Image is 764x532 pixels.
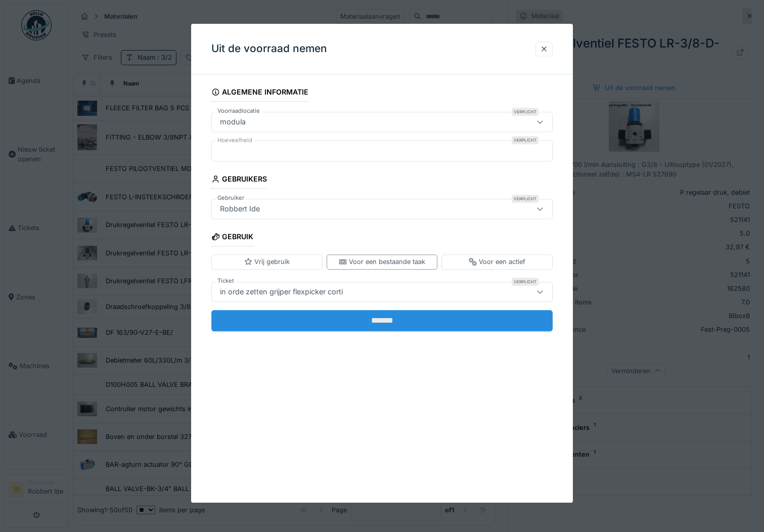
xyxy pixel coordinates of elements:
[216,204,264,215] div: Robbert Ide
[512,108,538,116] div: Verplicht
[512,278,538,286] div: Verplicht
[211,230,254,247] div: Gebruik
[512,136,538,144] div: Verplicht
[215,107,262,115] label: Voorraadlocatie
[216,116,250,127] div: modula
[216,286,347,297] div: in orde zetten grijper flexpicker corti
[244,257,290,267] div: Vrij gebruik
[211,171,267,189] div: Gebruikers
[469,257,525,267] div: Voor een actief
[211,42,327,55] h3: Uit de voorraad nemen
[215,277,236,285] label: Ticket
[339,257,425,267] div: Voor een bestaande taak
[211,84,309,102] div: Algemene informatie
[215,136,254,145] label: Hoeveelheid
[215,194,246,203] label: Gebruiker
[512,195,538,203] div: Verplicht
